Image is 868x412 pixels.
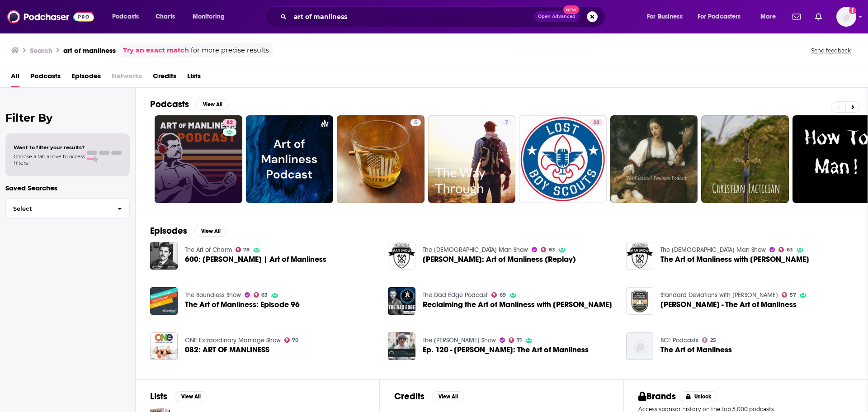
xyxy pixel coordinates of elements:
img: 600: Brett McKay | Art of Manliness [150,242,178,270]
a: The James Altucher Show [423,336,496,344]
span: Networks [112,69,142,87]
button: Open AdvancedNew [534,11,580,22]
img: User Profile [836,7,856,27]
h2: Brands [638,391,676,402]
span: Podcasts [112,10,139,23]
span: For Business [647,10,683,23]
button: open menu [641,9,694,24]
a: Brett McKay: Art of Manliness (Replay) [423,256,576,263]
button: open menu [754,9,787,24]
a: The Art of Manliness: Episode 96 [185,301,300,308]
span: For Podcasters [698,10,741,23]
a: Ep. 120 - Brett McKay: The Art of Manliness [388,332,415,360]
svg: Add a profile image [849,7,856,14]
span: Reclaiming the Art of Manliness with [PERSON_NAME] [423,301,612,308]
a: 63 [778,247,793,252]
span: Credits [153,69,176,87]
h3: art of manliness [63,46,116,55]
button: Send feedback [808,47,854,54]
a: 33 [519,115,607,203]
span: More [760,10,776,23]
img: The Art of Manliness [626,332,654,360]
a: Lists [187,69,201,87]
span: [PERSON_NAME]: Art of Manliness (Replay) [423,256,576,263]
a: The Boundless Show [185,291,241,299]
span: 69 [500,293,506,297]
a: Episodes [71,69,101,87]
div: Search podcasts, credits, & more... [274,6,614,27]
a: Show notifications dropdown [789,9,804,24]
a: PodcastsView All [150,99,229,110]
span: New [563,5,580,14]
a: Ep. 120 - Brett McKay: The Art of Manliness [423,346,589,354]
span: 71 [517,338,522,342]
a: The Art of Manliness with Brett McKay [660,256,809,263]
img: The Art of Manliness: Episode 96 [150,287,178,315]
a: CreditsView All [394,391,464,402]
a: 57 [782,292,796,298]
button: View All [194,226,227,237]
span: Want to filter your results? [14,144,85,151]
a: 5 [337,115,425,203]
span: 25 [710,338,716,342]
button: Show profile menu [836,7,856,27]
span: 63 [261,293,268,297]
a: The Art of Manliness [660,346,732,354]
span: 63 [787,248,793,252]
a: All [11,69,19,87]
span: 57 [790,293,796,297]
button: open menu [186,9,236,24]
img: Podchaser - Follow, Share and Rate Podcasts [7,8,94,25]
span: 600: [PERSON_NAME] | Art of Manliness [185,256,326,263]
h3: Search [30,46,52,55]
a: BCF Podcasts [660,336,698,344]
a: Standard Deviations with Dr. Daniel Crosby [660,291,778,299]
img: Brett McKay - The Art of Manliness [626,287,654,315]
a: Try an exact match [123,45,189,56]
a: Reclaiming the Art of Manliness with Brett McKay [423,301,612,308]
img: Reclaiming the Art of Manliness with Brett McKay [388,287,415,315]
a: 5 [410,119,421,126]
span: [PERSON_NAME] - The Art of Manliness [660,301,797,308]
span: Logged in as SimonElement [836,7,856,27]
button: Select [5,199,130,219]
h2: Episodes [150,225,187,237]
button: open menu [692,9,754,24]
span: 7 [505,118,508,128]
span: 33 [593,118,599,128]
a: 082: ART OF MANLINESS [185,346,269,354]
span: Podcasts [30,69,61,87]
img: The Art of Manliness with Brett McKay [626,242,654,270]
span: for more precise results [191,45,269,56]
span: Select [6,206,110,212]
button: View All [175,391,207,402]
a: The Dad Edge Podcast [423,291,488,299]
a: 63 [541,247,555,252]
a: 71 [509,337,522,343]
button: View All [196,99,229,110]
p: Saved Searches [5,184,130,192]
a: Show notifications dropdown [811,9,826,24]
a: ONE Extraordinary Marriage Show [185,336,281,344]
h2: Filter By [5,111,130,124]
h2: Podcasts [150,99,189,110]
button: open menu [106,9,151,24]
span: Open Advanced [538,14,576,19]
span: Charts [156,10,175,23]
img: Brett McKay: Art of Manliness (Replay) [388,242,415,270]
a: The Catholic Man Show [660,246,766,254]
a: 082: ART OF MANLINESS [150,332,178,360]
span: 70 [292,338,298,342]
a: 82 [155,115,242,203]
a: 7 [501,119,512,126]
a: 600: Brett McKay | Art of Manliness [185,256,326,263]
